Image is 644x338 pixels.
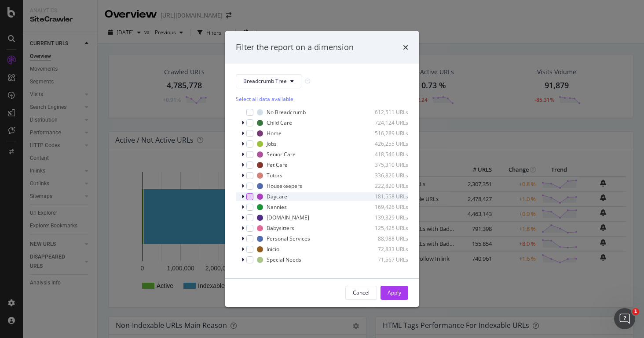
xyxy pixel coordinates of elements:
div: Nannies [267,203,287,211]
div: 125,425 URLs [365,224,408,232]
div: 71,567 URLs [365,256,408,263]
div: Inicio [267,245,279,253]
div: No Breadcrumb [267,108,306,116]
div: Babysitters [267,224,294,232]
button: Cancel [345,286,377,300]
div: Daycare [267,193,287,200]
div: [DOMAIN_NAME] [267,214,309,221]
div: 72,833 URLs [365,245,408,253]
div: Pet Care [267,161,288,169]
div: 139,329 URLs [365,214,408,221]
div: Apply [388,289,401,296]
div: 418,546 URLs [365,151,408,158]
div: Select all data available [236,95,408,103]
div: 612,511 URLs [365,108,408,116]
button: Breadcrumb Tree [236,74,301,88]
button: Apply [381,286,408,300]
div: Child Care [267,119,292,126]
div: Home [267,129,282,137]
div: Tutors [267,172,282,179]
span: Breadcrumb Tree [243,77,287,85]
div: Personal Services [267,235,310,242]
span: 1 [632,308,639,315]
div: 88,988 URLs [365,235,408,242]
div: 516,289 URLs [365,129,408,137]
div: Cancel [353,289,370,296]
div: times [403,42,408,53]
iframe: Intercom live chat [614,308,635,329]
div: Filter the report on a dimension [236,42,354,53]
div: Housekeepers [267,182,302,190]
div: Senior Care [267,151,296,158]
div: modal [225,31,419,307]
div: 375,310 URLs [365,161,408,169]
div: 336,826 URLs [365,172,408,179]
div: 181,558 URLs [365,193,408,200]
div: 426,255 URLs [365,140,408,147]
div: Jobs [267,140,277,147]
div: Special Needs [267,256,301,263]
div: 222,820 URLs [365,182,408,190]
div: 169,426 URLs [365,203,408,211]
div: 724,124 URLs [365,119,408,126]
